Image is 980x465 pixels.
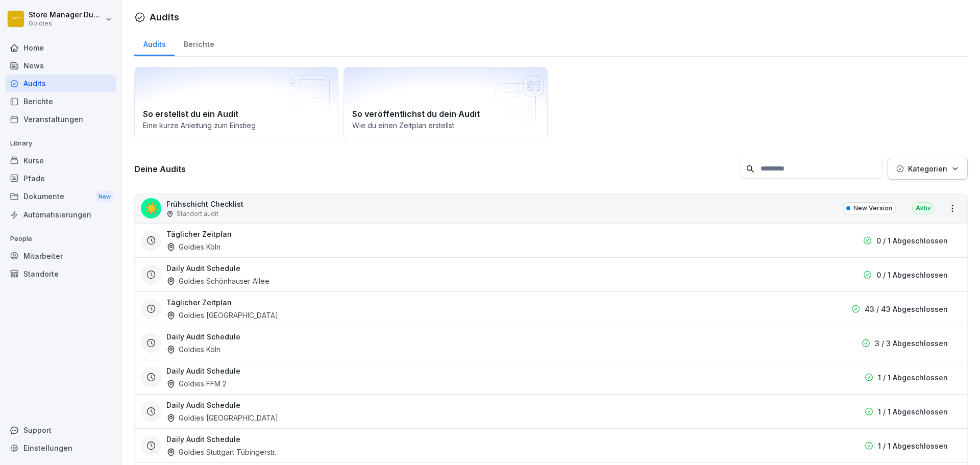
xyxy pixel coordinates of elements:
h3: Deine Audits [134,163,734,175]
h3: Täglicher Zeitplan [166,297,232,308]
a: Audits [5,75,116,92]
a: Pfade [5,169,116,187]
p: Eine kurze Anleitung zum Einstieg [143,120,330,131]
p: Standort audit [177,209,218,218]
a: Standorte [5,265,116,283]
a: Einstellungen [5,439,116,457]
a: Mitarbeiter [5,247,116,265]
p: 1 / 1 Abgeschlossen [878,440,948,451]
p: 3 / 3 Abgeschlossen [875,338,948,349]
p: 43 / 43 Abgeschlossen [865,304,948,314]
a: Veranstaltungen [5,110,116,128]
div: Goldies [GEOGRAPHIC_DATA] [166,310,278,321]
a: Berichte [5,92,116,110]
div: Goldies Köln [166,241,220,252]
a: So erstellst du ein AuditEine kurze Anleitung zum Einstieg [134,67,338,139]
div: New [96,191,113,203]
h3: Daily Audit Schedule [166,434,240,445]
h3: Täglicher Zeitplan [166,229,232,239]
h2: So veröffentlichst du dein Audit [352,108,539,120]
h3: Daily Audit Schedule [166,263,240,274]
p: Store Manager Duseldorf [29,11,103,19]
p: People [5,231,116,247]
a: Audits [134,30,175,56]
div: Goldies Köln [166,344,220,355]
p: Wie du einen Zeitplan erstellst [352,120,539,131]
p: 0 / 1 Abgeschlossen [876,270,948,280]
h1: Audits [150,10,179,24]
div: Dokumente [5,187,116,206]
div: Goldies [GEOGRAPHIC_DATA] [166,412,278,423]
p: 1 / 1 Abgeschlossen [878,372,948,383]
a: Home [5,39,116,57]
p: 0 / 1 Abgeschlossen [876,235,948,246]
p: Library [5,135,116,152]
div: Support [5,421,116,439]
button: Kategorien [888,158,968,180]
div: Goldies Schönhauser Allee [166,276,269,286]
p: Kategorien [908,163,947,174]
h2: So erstellst du ein Audit [143,108,330,120]
div: Aktiv [912,202,935,214]
a: Kurse [5,152,116,169]
a: DokumenteNew [5,187,116,206]
a: So veröffentlichst du dein AuditWie du einen Zeitplan erstellst [344,67,548,139]
a: Berichte [175,30,223,56]
div: ☀️ [141,198,161,218]
h3: Daily Audit Schedule [166,365,240,376]
p: Frühschicht Checklist [166,199,243,209]
a: Automatisierungen [5,206,116,224]
a: News [5,57,116,75]
h3: Daily Audit Schedule [166,331,240,342]
p: 1 / 1 Abgeschlossen [878,406,948,417]
div: Goldies FFM 2 [166,378,227,389]
h3: Daily Audit Schedule [166,400,240,410]
p: New Version [853,204,892,213]
p: Goldies [29,20,103,27]
div: Goldies Stuttgart Tübingerstr. [166,447,276,457]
